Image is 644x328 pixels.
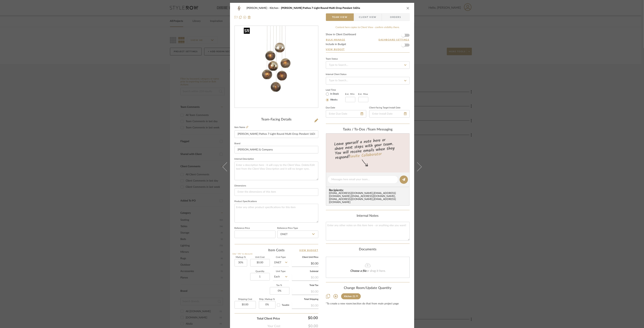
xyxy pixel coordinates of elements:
[344,295,352,298] div: Kitchen
[351,269,367,272] span: Choose a file
[326,77,410,84] input: Type to Search…
[235,185,246,187] label: Dimensions
[244,26,309,108] img: 82fe82de-7ad1-40e6-b146-dbc75910ec9d_436x436.jpg
[326,74,347,75] div: Internal Client Status
[349,151,382,160] a: Invite Collaborator
[250,271,270,272] label: Quantity
[326,128,410,132] div: team Messaging
[369,107,401,109] label: Client-Facing Target Install Date
[235,126,248,129] label: Item Name
[270,7,281,9] span: Kitchen
[353,295,355,298] div: (1)
[247,7,270,9] span: [PERSON_NAME]
[282,314,320,322] div: $0.00
[235,26,318,108] div: 0
[386,13,405,21] span: Orders
[326,107,335,109] label: Due Date
[326,110,366,118] input: Enter Due Date
[292,302,319,309] div: $0.00
[329,189,408,192] span: Recipients:
[329,192,408,204] div: [EMAIL_ADDRESS][DOMAIN_NAME] , [EMAIL_ADDRESS][DOMAIN_NAME] , [EMAIL_ADDRESS][DOMAIN_NAME] , [EMA...
[326,286,410,290] div: Change Room/Update Quantity
[345,93,355,95] label: Est. Min
[235,130,318,138] input: Enter Item Name
[326,26,410,29] div: Content here copies to Client View - confirm visibility there.
[326,48,410,51] a: View Budget
[406,6,410,10] button: close
[273,271,289,272] label: Unit Type
[235,248,318,253] div: Item Costs
[343,128,368,131] span: Tasks / To-Dos /
[369,110,410,118] input: Enter Install Date
[235,158,254,160] label: Internal Description
[235,118,318,122] div: Team-Facing Details
[292,284,319,286] label: Total Tax
[235,227,250,229] label: Reference Price
[379,38,410,41] button: Dashboard Settings
[326,248,410,252] div: Documents
[292,298,319,300] label: Total Shipping
[367,269,386,272] span: or drag it here.
[235,146,318,153] input: Enter Brand
[292,256,319,258] label: Client Unit Price
[299,248,318,253] a: View Budget
[235,298,256,300] label: Shipping Cost
[330,92,339,96] label: In Stock
[250,256,270,258] label: Unit Cost
[359,13,376,21] span: Client View
[292,274,319,280] div: $0.00
[330,98,338,102] label: Weeks
[235,143,241,145] label: Brand
[326,61,410,69] input: Type to Search…
[235,201,257,202] label: Product Specifications
[326,58,338,60] div: Team Status
[325,136,410,161] div: Leave yourself a note here or share next steps with your team. You will receive emails when they ...
[326,88,345,92] label: Lead Time
[277,227,298,229] label: Reference Price Type
[235,256,247,258] label: Markup %
[270,284,289,286] label: Tax %
[235,4,244,12] img: 82fe82de-7ad1-40e6-b146-dbc75910ec9d_48x40.jpg
[292,271,319,272] label: Subtotal
[332,13,348,21] span: Team View
[281,7,360,9] span: [PERSON_NAME] Pathos 7-Light Round Multi-Drop Pendant 16Dia
[358,93,368,95] label: Est. Max
[273,256,289,258] label: Cost Type
[282,304,289,306] span: Taxable
[259,298,275,300] label: Ship. Markup %
[235,188,318,196] input: Enter the dimensions of this item
[292,288,319,295] div: $0.00
[326,92,345,102] mat-radio-group: Select item type
[326,38,346,41] button: Bulk Manage
[248,16,251,19] img: Remove from project
[326,302,410,305] div: *To create a new room/section do that from main project page
[326,214,410,218] div: Internal Notes
[257,316,280,321] span: Total Client Price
